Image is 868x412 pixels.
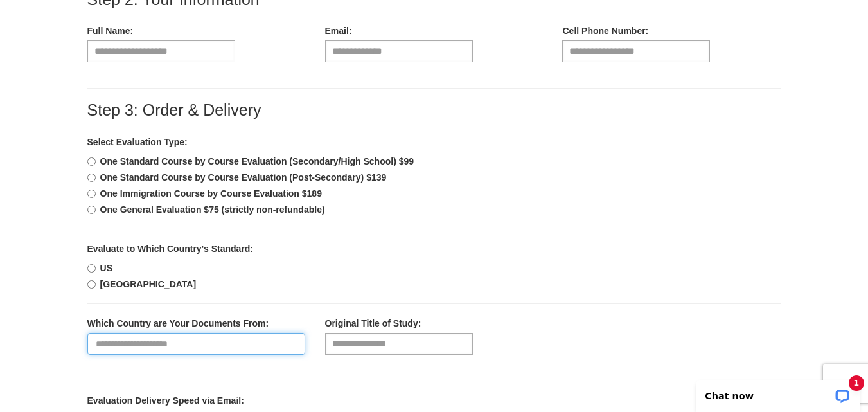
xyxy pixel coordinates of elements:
b: One Immigration Course by Course Evaluation $189 [100,188,322,199]
label: Original Title of Study: [325,317,421,330]
input: One General Evaluation $75 (strictly non-refundable) [87,206,96,214]
label: Cell Phone Number: [562,24,648,37]
label: Which Country are Your Documents From: [87,317,269,330]
input: US [87,264,96,273]
input: [GEOGRAPHIC_DATA] [87,280,96,289]
b: [GEOGRAPHIC_DATA] [100,279,197,289]
b: Evaluate to Which Country's Standard: [87,244,253,254]
b: Select Evaluation Type: [87,137,188,147]
b: One Standard Course by Course Evaluation (Post-Secondary) $139 [100,172,387,183]
label: Email: [325,24,352,37]
input: One Standard Course by Course Evaluation (Secondary/High School) $99 [87,157,96,166]
b: Evaluation Delivery Speed via Email: [87,395,244,406]
input: One Immigration Course by Course Evaluation $189 [87,190,96,198]
b: One Standard Course by Course Evaluation (Secondary/High School) $99 [100,156,414,166]
iframe: LiveChat chat widget [687,372,868,412]
input: One Standard Course by Course Evaluation (Post-Secondary) $139 [87,174,96,182]
b: One General Evaluation $75 (strictly non-refundable) [100,204,325,215]
b: US [100,263,112,273]
label: Step 3: Order & Delivery [87,102,261,120]
label: Full Name: [87,24,134,37]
